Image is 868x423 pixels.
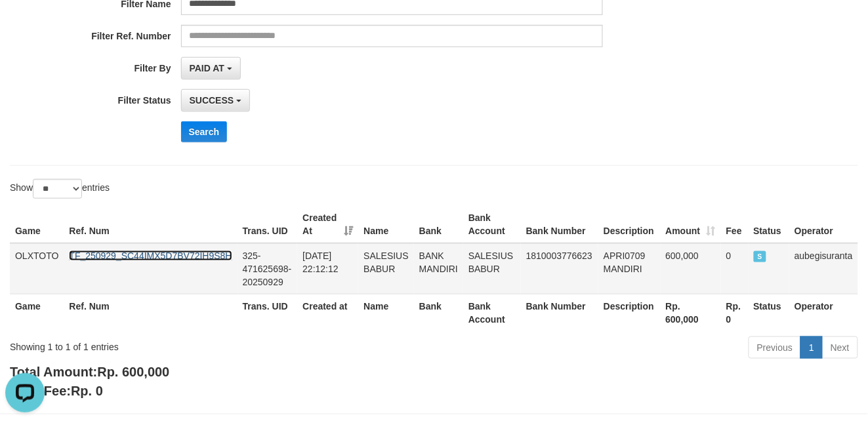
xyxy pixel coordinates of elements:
[190,63,224,73] span: PAID AT
[754,251,767,262] span: SUCCESS
[181,57,241,79] button: PAID AT
[97,365,169,380] span: Rp. 600,000
[10,384,103,399] b: Total Fee:
[238,206,298,243] th: Trans. UID
[721,243,749,294] td: 0
[800,336,823,359] a: 1
[297,243,358,294] td: [DATE] 22:12:12
[10,335,352,353] div: Showing 1 to 1 of 1 entries
[661,243,721,294] td: 600,000
[69,251,232,261] a: TF_250929_SC44IMX5D7BV72IH9S8H
[238,294,298,331] th: Trans. UID
[598,294,660,331] th: Description
[414,294,463,331] th: Bank
[297,206,358,243] th: Created At: activate to sort column ascending
[10,179,110,199] label: Show entries
[297,294,358,331] th: Created at
[598,206,660,243] th: Description
[463,243,521,294] td: SALESIUS BABUR
[10,243,64,294] td: OLXTOTO
[749,206,790,243] th: Status
[822,336,858,359] a: Next
[598,243,660,294] td: APRI0709 MANDIRI
[238,243,298,294] td: 325-471625698-20250929
[10,294,64,331] th: Game
[721,206,749,243] th: Fee
[181,89,251,111] button: SUCCESS
[181,121,228,142] button: Search
[414,243,463,294] td: BANK MANDIRI
[10,365,169,380] b: Total Amount:
[33,179,82,199] select: Showentries
[5,5,45,45] button: Open LiveChat chat widget
[661,206,721,243] th: Amount: activate to sort column ascending
[64,294,237,331] th: Ref. Num
[10,206,64,243] th: Game
[789,294,858,331] th: Operator
[190,95,234,106] span: SUCCESS
[749,336,801,359] a: Previous
[71,384,103,399] span: Rp. 0
[521,294,598,331] th: Bank Number
[721,294,749,331] th: Rp. 0
[789,243,858,294] td: aubegisuranta
[463,294,521,331] th: Bank Account
[661,294,721,331] th: Rp. 600,000
[358,294,413,331] th: Name
[789,206,858,243] th: Operator
[521,206,598,243] th: Bank Number
[64,206,237,243] th: Ref. Num
[463,206,521,243] th: Bank Account
[749,294,790,331] th: Status
[414,206,463,243] th: Bank
[358,243,413,294] td: SALESIUS BABUR
[358,206,413,243] th: Name
[521,243,598,294] td: 1810003776623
